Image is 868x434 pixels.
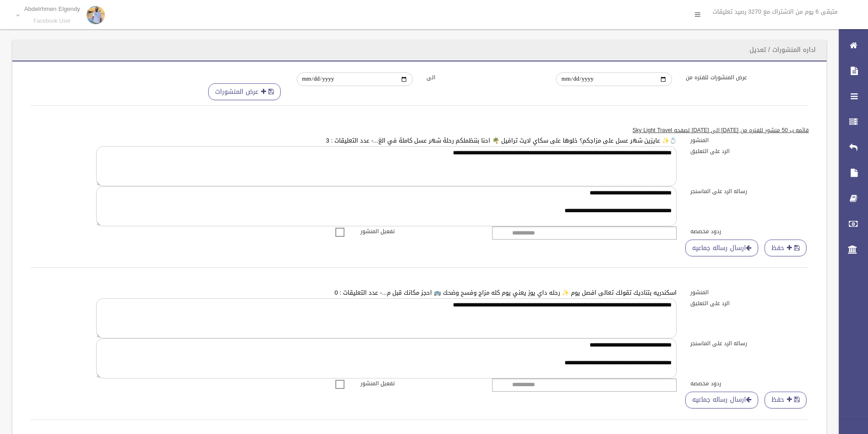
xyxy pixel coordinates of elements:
label: ردود مخصصه [683,378,816,388]
p: Abdelrhmen Elgendy [24,5,80,12]
label: رساله الرد على الماسنجر [683,186,816,196]
label: الرد على التعليق [683,298,816,308]
button: عرض المنشورات [208,83,281,100]
a: 💍✨ عايزين شهر عسل على مزاجكم؟ خلوها على سكاي لايت ترافيل 🌴 احنا بننظملكم رحلة شهر عسل كاملة في ال... [326,135,677,146]
header: اداره المنشورات / تعديل [739,41,827,59]
label: الرد على التعليق [683,146,816,156]
button: حفظ [765,392,806,408]
u: قائمه ب 50 منشور للفتره من [DATE] الى [DATE] لصفحه Sky Light Travel [632,125,809,135]
label: تفعيل المنشور [354,378,486,388]
label: عرض المنشورات للفتره من [679,72,809,82]
label: الى [420,72,550,82]
label: رساله الرد على الماسنجر [683,338,816,348]
label: ردود مخصصه [683,226,816,236]
label: المنشور [683,287,816,297]
button: حفظ [765,240,806,256]
label: المنشور [683,135,816,145]
label: تفعيل المنشور [354,226,486,236]
a: اسكندريه بتناديك تقولك تعالى افصل يوم ✨ رحله داي يوز يعني يوم كله مزاج وفسح وضحك 🚌 احجز مكانك قبل... [334,287,677,298]
a: ارسال رساله جماعيه [685,392,758,408]
small: Facebook User [24,18,80,25]
a: ارسال رساله جماعيه [685,240,758,256]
